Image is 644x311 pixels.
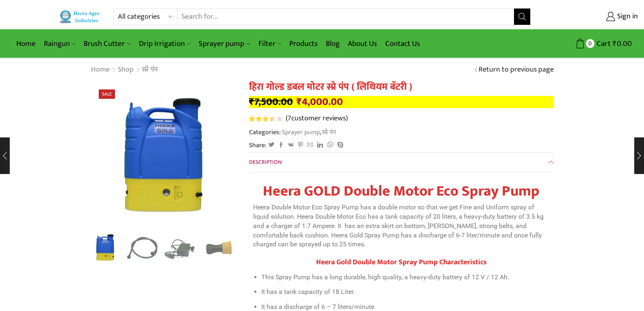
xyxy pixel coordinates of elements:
[91,65,158,75] nav: Breadcrumb
[479,65,554,75] a: Return to previous page
[613,37,632,50] bdi: 0.00
[141,65,158,75] a: स्प्रे पंप
[12,34,40,53] a: Home
[297,94,302,110] span: ₹
[249,116,284,122] span: 7
[253,203,550,249] p: Heera Double Motor Eco Spray Pump has a double motor so that we get Fine and Uniform spray of liq...
[261,286,550,298] li: It has a tank capacity of 18 Liter.
[322,34,344,53] a: Blog
[321,127,336,137] a: स्प्रे पंप
[80,34,134,53] a: Brush Cutter
[514,9,530,25] button: Search button
[178,9,514,25] input: Search for...
[594,38,611,49] span: Cart
[613,37,617,50] span: ₹
[91,81,237,228] div: 1 / 8
[249,116,273,122] span: Rated out of 5 based on customer ratings
[126,232,160,265] a: Heera-Gold-Eco-1
[135,34,195,53] a: Drip Irrigation
[539,36,632,51] a: 0 Cart ₹0.00
[201,232,235,265] a: Heera-Gold-Eco-3
[249,141,267,150] span: Share:
[89,232,122,264] li: 1 / 8
[126,232,160,264] li: 2 / 8
[201,232,235,264] li: 4 / 8
[249,128,336,137] span: Categories: ,
[261,272,550,283] li: This Spray Pump has a long durable, high quality, a heavy-duty battery of 12 V / 12 Ah.
[249,116,282,122] div: Rated 3.57 out of 5
[249,81,554,93] h1: हिरा गोल्ड डबल मोटर स्प्रे पंप ( लिथियम बॅटरी )
[344,34,381,53] a: About Us
[381,34,424,53] a: Contact Us
[249,94,293,110] bdi: 7,500.00
[117,65,134,75] a: Shop
[254,34,285,53] a: Filter
[263,179,540,203] strong: Heera GOLD Double Motor Eco Spray Pump
[89,231,122,264] a: Heera-Gold-Eco-Main
[249,152,554,172] a: Description
[286,113,348,124] a: (7customer reviews)
[40,34,80,53] a: Raingun
[195,34,254,53] a: Sprayer pump
[586,39,594,48] span: 0
[91,81,237,228] img: Heera-Gold-Eco-Main
[91,65,110,75] a: Home
[543,9,638,24] a: Sign in
[99,89,115,99] span: Sale
[316,256,487,268] span: Heera Gold Double Motor Spray Pump Characteristics
[164,232,197,264] li: 3 / 8
[615,11,638,22] span: Sign in
[249,94,254,110] span: ₹
[281,127,320,137] a: Sprayer pump
[297,94,343,110] bdi: 4,000.00
[164,232,197,265] a: Heera-Gold-Eco-2
[249,157,282,167] span: Description
[288,112,291,124] span: 7
[285,34,322,53] a: Products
